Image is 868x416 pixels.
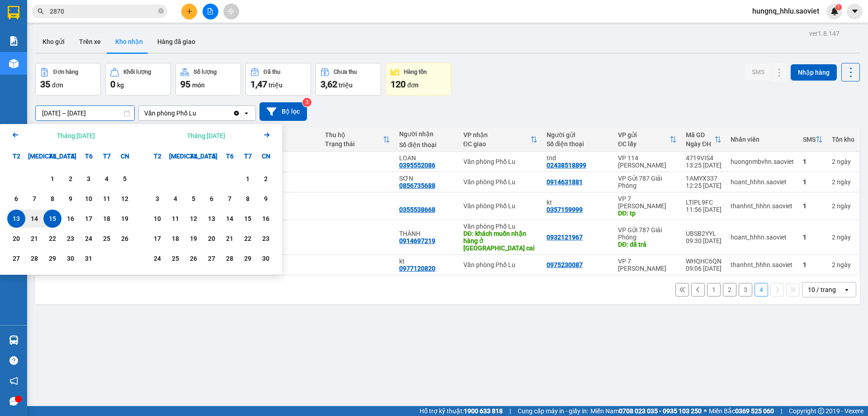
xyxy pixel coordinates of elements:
div: Choose Thứ Hai, tháng 11 24 2025. It's available. [148,249,166,268]
img: logo-vxr [8,6,19,19]
div: 30 [64,253,77,264]
th: Toggle SortBy [798,128,827,152]
div: 17 [82,213,95,224]
button: 3 [739,283,752,296]
svg: Arrow Right [261,129,272,140]
div: CN [116,147,134,165]
span: message [9,397,18,406]
div: 5 [118,173,131,184]
div: Số điện thoại [547,140,609,148]
div: T6 [80,147,98,165]
div: Choose Thứ Bảy, tháng 11 29 2025. It's available. [239,249,257,268]
div: Choose Thứ Bảy, tháng 10 11 2025. It's available. [98,190,116,208]
div: 10 [82,193,95,204]
div: 16 [64,213,77,224]
div: Mã GD [686,131,714,139]
div: T4 [43,147,61,165]
div: Choose Thứ Tư, tháng 10 22 2025. It's available. [43,230,61,248]
div: 25 [169,253,182,264]
div: 4 [100,173,113,184]
div: Trạng thái [325,140,383,148]
div: Choose Thứ Ba, tháng 10 21 2025. It's available. [25,230,43,248]
div: Selected start date. Thứ Hai, tháng 10 13 2025. It's available. [7,210,25,228]
span: Cung cấp máy in - giấy in: [518,406,588,416]
div: 25 [100,233,113,244]
input: Select a date range. [36,106,134,120]
div: Văn phòng Phố Lu [463,178,538,186]
div: 10 [151,213,164,224]
div: 4719VIS4 [686,154,722,162]
div: 6 [10,193,23,204]
span: kg [117,81,124,89]
div: VP Gửi 787 Giải Phóng [618,226,677,241]
div: Người nhận [399,130,454,138]
div: Nhân viên [731,136,794,143]
button: Chưa thu3,62 triệu [316,63,381,96]
button: Next month. [261,129,272,142]
div: 28 [223,253,236,264]
sup: 1 [835,4,842,10]
div: 140.000 đ [251,178,316,186]
div: 23 [64,233,77,244]
div: 1 [803,202,823,210]
div: Số lượng [193,69,217,75]
div: 0977120820 [399,265,435,272]
div: 0975230087 [547,261,583,268]
svg: Arrow Left [10,129,21,140]
div: Choose Thứ Tư, tháng 10 1 2025. It's available. [43,170,61,188]
button: Kho gửi [35,31,72,53]
div: Choose Thứ Ba, tháng 11 11 2025. It's available. [166,210,184,228]
div: 5 [187,193,200,204]
div: 14 [28,213,41,224]
div: VP 7 [PERSON_NAME] [618,258,677,272]
div: T2 [7,147,25,165]
div: Đã thu [264,69,280,75]
button: Đã thu1,47 triệu [245,63,311,96]
div: Choose Chủ Nhật, tháng 10 12 2025. It's available. [116,190,134,208]
span: đơn [407,81,419,89]
div: 0395552086 [399,162,435,169]
div: 21 [223,233,236,244]
div: VP 7 [PERSON_NAME] [618,195,677,210]
div: DĐ: dã trả [618,241,677,248]
div: 23 [259,233,272,244]
strong: 0708 023 035 - 0935 103 250 [619,407,702,415]
div: Chưa thu [334,69,357,75]
div: Ngày ĐH [686,140,714,148]
button: caret-down [847,4,863,19]
button: Nhập hàng [791,64,837,81]
div: Choose Thứ Bảy, tháng 10 4 2025. It's available. [98,170,116,188]
div: CN [257,147,275,165]
div: 8 [46,193,59,204]
button: Kho nhận [108,31,150,53]
div: ĐC lấy [618,140,670,148]
div: VP gửi [618,131,670,139]
div: T6 [221,147,239,165]
div: LOAN [399,154,454,162]
div: 2 [832,202,854,210]
div: DĐ: tp [618,210,677,217]
div: Hàng tồn [404,69,427,75]
div: Choose Thứ Bảy, tháng 11 8 2025. It's available. [239,190,257,208]
div: 3 [151,193,164,204]
span: search [38,8,44,14]
img: warehouse-icon [9,59,19,68]
button: Hàng tồn120đơn [386,63,451,96]
div: Choose Chủ Nhật, tháng 11 16 2025. It's available. [257,210,275,228]
button: SMS [745,64,772,80]
div: Choose Thứ Hai, tháng 10 6 2025. It's available. [7,190,25,208]
div: 1 [241,173,254,184]
div: Choose Thứ Ba, tháng 10 7 2025. It's available. [25,190,43,208]
div: 7 [28,193,41,204]
div: 27 [10,253,23,264]
div: hoant_hhhn.saoviet [731,234,794,241]
div: Choose Thứ Sáu, tháng 11 21 2025. It's available. [221,230,239,248]
div: Văn phòng Phố Lu [463,202,538,210]
div: Khối lượng [123,69,151,75]
div: 11 [169,213,182,224]
div: 24 [82,233,95,244]
div: 02438518899 [547,162,586,169]
div: T7 [239,147,257,165]
button: 4 [755,283,768,296]
div: Choose Thứ Bảy, tháng 11 22 2025. It's available. [239,230,257,248]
